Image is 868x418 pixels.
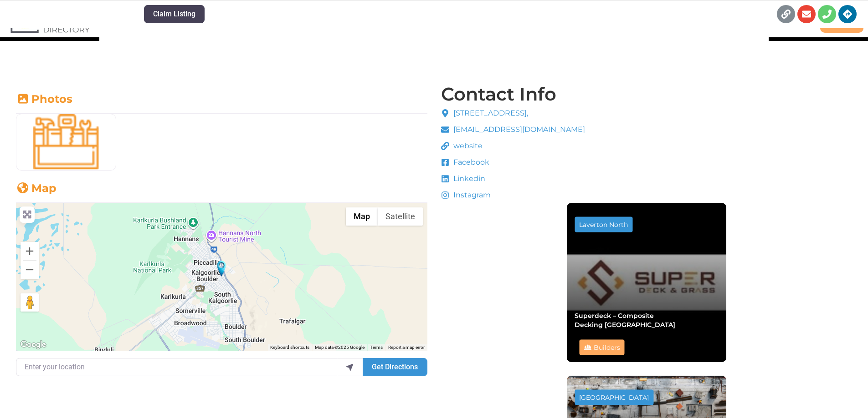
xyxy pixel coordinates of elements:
button: Keyboard shortcuts [270,344,309,351]
a: Builders [594,343,620,352]
a: Map [16,181,56,195]
h4: Contact Info [441,85,556,103]
span: website [451,141,483,151]
span: Instagram [451,190,491,201]
a: Open this area in Google Maps (opens a new window) [18,339,48,351]
span: Linkedin [451,173,485,184]
div: [GEOGRAPHIC_DATA] [579,394,649,401]
button: Drag Pegman onto the map to open Street View [21,293,39,312]
input: Enter your location [16,358,337,376]
span: [EMAIL_ADDRESS][DOMAIN_NAME] [451,124,585,135]
div: Laverton North [579,222,628,228]
button: Zoom out [21,261,39,279]
button: Show satellite imagery [378,207,423,226]
img: Builders [16,114,116,170]
button: Zoom in [21,242,39,260]
div: use my location [337,358,363,376]
a: [EMAIL_ADDRESS][DOMAIN_NAME] [441,124,586,135]
a: Terms (opens in new tab) [370,345,383,350]
span: Facebook [451,157,489,168]
button: Claim Listing [144,5,205,23]
span: Map data ©2025 Google [315,345,365,350]
a: Report a map error [388,345,425,350]
div: RSEA All Things Safety [217,261,226,277]
img: Google [18,339,48,351]
button: Get Directions [363,358,427,376]
button: Show street map [346,207,378,226]
a: Photos [16,92,72,106]
a: website [441,141,586,151]
a: Superdeck – Composite Decking [GEOGRAPHIC_DATA] [575,312,675,329]
span: [STREET_ADDRESS], [451,108,528,119]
